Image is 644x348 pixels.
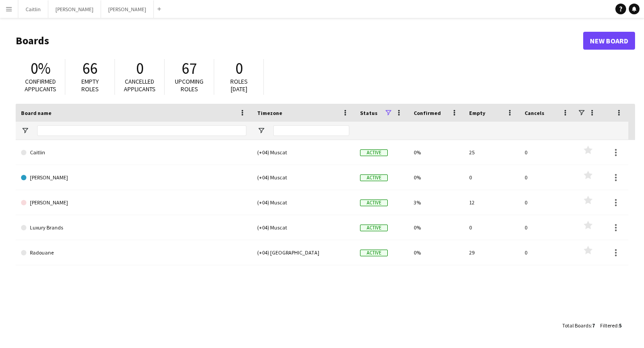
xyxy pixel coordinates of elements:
[408,215,464,240] div: 0%
[252,190,355,215] div: (+04) Muscat
[408,240,464,265] div: 0%
[252,215,355,240] div: (+04) Muscat
[619,322,622,329] span: 5
[464,140,519,165] div: 25
[48,0,101,18] button: [PERSON_NAME]
[21,190,246,215] a: [PERSON_NAME]
[414,110,441,116] span: Confirmed
[408,140,464,165] div: 0%
[600,317,622,334] div: :
[600,322,618,329] span: Filtered
[360,250,388,256] span: Active
[464,240,519,265] div: 29
[519,165,575,190] div: 0
[252,240,355,265] div: (+04) [GEOGRAPHIC_DATA]
[519,190,575,215] div: 0
[101,0,154,18] button: [PERSON_NAME]
[519,140,575,165] div: 0
[257,127,265,135] button: Open Filter Menu
[25,77,56,93] span: Confirmed applicants
[136,59,144,78] span: 0
[21,127,29,135] button: Open Filter Menu
[124,77,156,93] span: Cancelled applicants
[360,110,377,116] span: Status
[273,125,349,136] input: Timezone Filter Input
[583,32,635,50] a: New Board
[469,110,485,116] span: Empty
[182,59,197,78] span: 67
[21,165,246,190] a: [PERSON_NAME]
[408,165,464,190] div: 0%
[21,240,246,265] a: Radouane
[408,190,464,215] div: 3%
[464,190,519,215] div: 12
[235,59,243,78] span: 0
[230,77,248,93] span: Roles [DATE]
[252,140,355,165] div: (+04) Muscat
[519,215,575,240] div: 0
[16,34,583,47] h1: Boards
[360,225,388,231] span: Active
[519,240,575,265] div: 0
[592,322,595,329] span: 7
[21,110,51,116] span: Board name
[30,59,51,78] span: 0%
[257,110,282,116] span: Timezone
[81,77,99,93] span: Empty roles
[525,110,544,116] span: Cancels
[562,317,595,334] div: :
[21,140,246,165] a: Caitlin
[82,59,97,78] span: 66
[562,322,591,329] span: Total Boards
[21,215,246,240] a: Luxury Brands
[360,174,388,181] span: Active
[37,125,246,136] input: Board name Filter Input
[18,0,48,18] button: Caitlin
[175,77,203,93] span: Upcoming roles
[464,165,519,190] div: 0
[360,199,388,206] span: Active
[464,215,519,240] div: 0
[360,149,388,156] span: Active
[252,165,355,190] div: (+04) Muscat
